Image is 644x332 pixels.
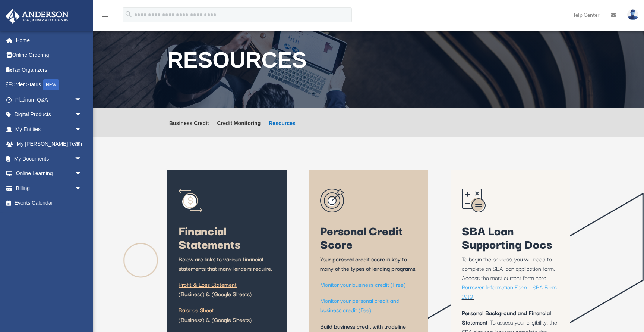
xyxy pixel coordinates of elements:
a: Home [5,33,93,48]
a: Resources [269,121,296,137]
a: My Documentsarrow_drop_down [5,151,93,166]
a: Monitor your personal credit and business credit (Fee) [320,296,400,318]
p: (Business) & (Google Sheets) [179,280,275,305]
img: User Pic [627,9,638,20]
a: Order StatusNEW [5,77,93,93]
span: Financial Statements [179,221,240,253]
span: – [487,317,490,326]
span: Borrower Information Form – SBA Form 1919 [462,282,557,301]
a: Monitor your business credit (Free) [320,280,405,292]
b: Personal Background and Financial Statement [462,308,551,326]
p: Below are links to various financial statements that many lenders require. [179,254,275,280]
a: Platinum Q&Aarrow_drop_down [5,92,93,107]
img: Anderson Advisors Platinum Portal [3,9,71,24]
span: arrow_drop_down [75,166,89,181]
h1: RESOURCES [167,49,570,75]
a: Credit Monitoring [217,121,261,137]
span: arrow_drop_down [75,151,89,167]
span: arrow_drop_down [75,181,89,196]
a: Billingarrow_drop_down [5,181,93,196]
a: Online Ordering [5,48,93,63]
span: arrow_drop_down [75,137,89,152]
a: Tax Organizers [5,62,93,77]
div: NEW [43,79,59,90]
a: Online Learningarrow_drop_down [5,166,93,181]
a: menu [101,13,110,19]
a: Business Credit [169,121,209,137]
p: (Business) & (Google Sheets) [179,305,275,331]
a: My Entitiesarrow_drop_down [5,122,93,137]
a: Profit & Loss Statement [179,280,237,292]
i: menu [101,10,110,19]
span: arrow_drop_down [75,92,89,108]
i: search [124,10,133,18]
span: To begin the process, you will need to complete an SBA loan application form. Access the most cur... [462,254,555,282]
a: Borrower Information Form – SBA Form 1919 [462,282,557,304]
span: Personal Credit Score [320,221,403,253]
a: Balance Sheet [179,305,214,318]
span: SBA Loan Supporting Docs [462,221,552,253]
span: arrow_drop_down [75,107,89,122]
a: My [PERSON_NAME] Teamarrow_drop_down [5,137,93,152]
a: Events Calendar [5,196,93,211]
a: Digital Productsarrow_drop_down [5,107,93,122]
span: arrow_drop_down [75,122,89,137]
p: Your personal credit score is key to many of the types of lending programs. [320,254,417,280]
